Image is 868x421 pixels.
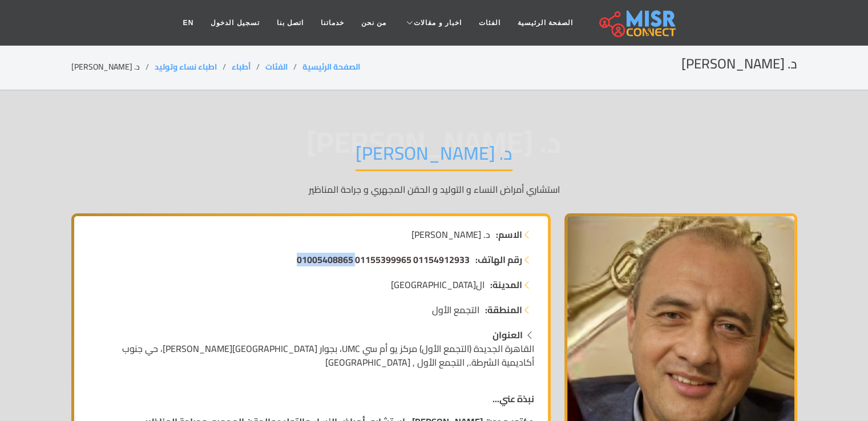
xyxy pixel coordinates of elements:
h1: د. [PERSON_NAME] [356,142,512,171]
strong: العنوان [492,326,523,343]
a: الصفحة الرئيسية [302,59,360,74]
span: د. [PERSON_NAME] [411,228,490,241]
span: ال[GEOGRAPHIC_DATA] [391,278,485,292]
strong: رقم الهاتف: [475,253,522,266]
a: اخبار و مقالات [395,12,470,34]
span: القاهرة الجديدة (التجمع الأول) مركز يو أم سي UMC، بجوار [GEOGRAPHIC_DATA][PERSON_NAME]، حي جنوب أ... [122,340,534,371]
a: تسجيل الدخول [202,12,268,34]
h2: د. [PERSON_NAME] [681,56,797,72]
a: EN [175,12,203,34]
p: استشاري أمراض النساء و التوليد و الحقن المجهري و جراحة المناظير [71,183,797,196]
a: أطباء [232,59,251,74]
a: الصفحة الرئيسية [509,12,582,34]
a: 01154912933 01155399965 01005408865 [297,253,470,266]
li: د. [PERSON_NAME] [71,61,155,73]
strong: المدينة: [490,278,522,292]
a: اطباء نساء وتوليد [155,59,217,74]
a: من نحن [353,12,395,34]
a: اتصل بنا [268,12,312,34]
strong: الاسم: [496,228,522,241]
strong: المنطقة: [485,303,522,317]
img: main.misr_connect [599,9,676,37]
span: 01154912933 01155399965 01005408865 [297,251,470,268]
a: الفئات [265,59,288,74]
span: التجمع الأول [432,303,479,317]
strong: نبذة عني... [492,390,534,407]
a: خدماتنا [312,12,353,34]
a: الفئات [470,12,509,34]
span: اخبار و مقالات [414,18,462,28]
